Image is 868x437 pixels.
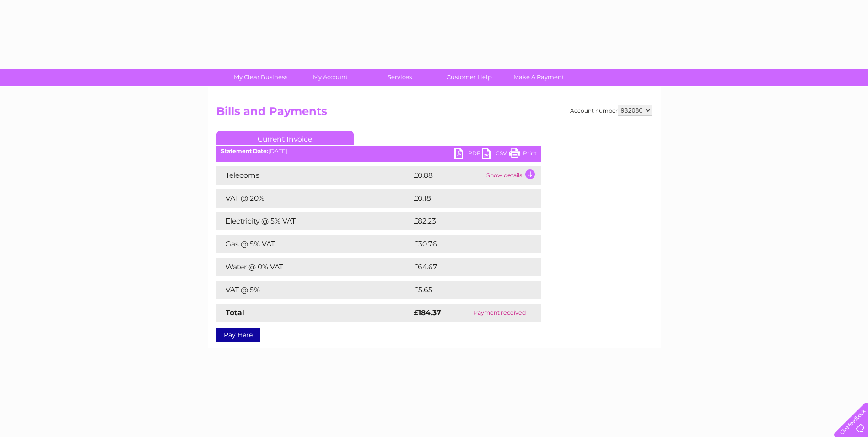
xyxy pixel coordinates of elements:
a: My Account [292,69,368,86]
td: £5.65 [411,281,520,299]
a: Customer Help [431,69,507,86]
strong: Total [226,308,244,317]
td: £30.76 [411,235,523,253]
td: £64.67 [411,258,523,276]
a: Services [362,69,437,86]
td: VAT @ 20% [216,189,411,208]
td: £0.88 [411,166,484,185]
td: Telecoms [216,166,411,185]
td: Gas @ 5% VAT [216,235,411,253]
a: CSV [482,148,509,161]
td: Electricity @ 5% VAT [216,212,411,230]
a: Print [509,148,537,161]
a: Current Invoice [216,131,354,145]
h2: Bills and Payments [216,105,652,122]
b: Statement Date: [221,147,268,154]
a: Make A Payment [501,69,577,86]
a: My Clear Business [223,69,298,86]
td: Water @ 0% VAT [216,258,411,276]
td: VAT @ 5% [216,281,411,299]
td: £82.23 [411,212,523,230]
td: £0.18 [411,189,519,208]
div: [DATE] [216,148,541,154]
a: Pay Here [216,328,260,342]
td: Payment received [458,304,541,322]
a: PDF [454,148,482,161]
div: Account number [570,105,652,116]
td: Show details [484,166,541,185]
strong: £184.37 [414,308,441,317]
